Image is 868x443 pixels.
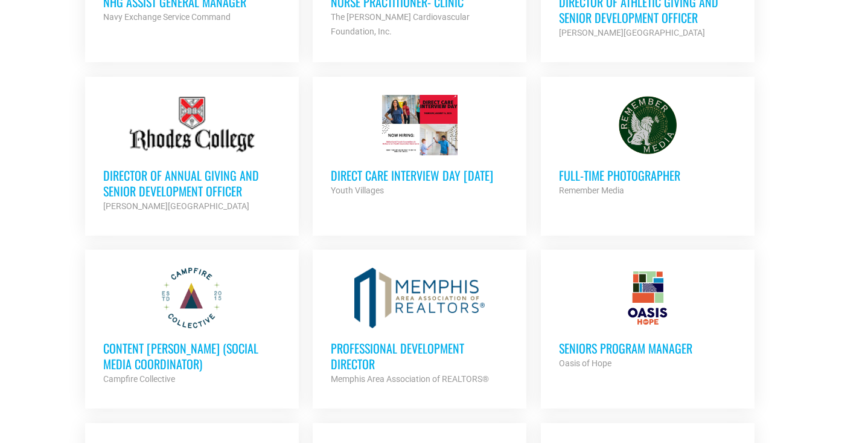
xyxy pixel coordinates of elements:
a: Professional Development Director Memphis Area Association of REALTORS® [313,250,526,404]
strong: The [PERSON_NAME] Cardiovascular Foundation, Inc. [331,12,470,36]
a: Direct Care Interview Day [DATE] Youth Villages [313,77,526,216]
a: Content [PERSON_NAME] (Social Media Coordinator) Campfire Collective [85,250,299,404]
strong: Youth Villages [331,186,384,195]
a: Seniors Program Manager Oasis of Hope [541,250,755,389]
a: Director of Annual Giving and Senior Development Officer [PERSON_NAME][GEOGRAPHIC_DATA] [85,77,299,231]
a: Full-Time Photographer Remember Media [541,77,755,216]
strong: Oasis of Hope [559,358,611,368]
strong: [PERSON_NAME][GEOGRAPHIC_DATA] [103,201,249,211]
strong: Memphis Area Association of REALTORS® [331,374,489,384]
strong: [PERSON_NAME][GEOGRAPHIC_DATA] [559,28,705,37]
strong: Campfire Collective [103,374,175,384]
h3: Professional Development Director [331,340,508,372]
h3: Content [PERSON_NAME] (Social Media Coordinator) [103,340,281,372]
strong: Remember Media [559,186,624,195]
h3: Seniors Program Manager [559,340,736,356]
h3: Full-Time Photographer [559,167,736,183]
h3: Director of Annual Giving and Senior Development Officer [103,167,281,199]
h3: Direct Care Interview Day [DATE] [331,167,508,183]
strong: Navy Exchange Service Command [103,12,231,22]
